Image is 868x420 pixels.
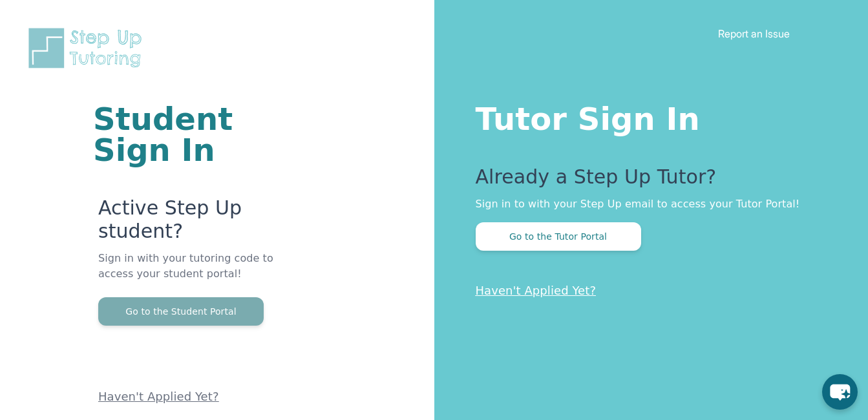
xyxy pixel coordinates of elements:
[98,305,264,317] a: Go to the Student Portal
[476,284,597,297] a: Haven't Applied Yet?
[476,222,641,251] button: Go to the Tutor Portal
[476,230,641,242] a: Go to the Tutor Portal
[718,27,790,40] a: Report an Issue
[822,374,858,410] button: chat-button
[98,196,279,251] p: Active Step Up student?
[98,251,279,297] p: Sign in with your tutoring code to access your student portal!
[476,196,817,212] p: Sign in to with your Step Up email to access your Tutor Portal!
[26,26,150,70] img: Step Up Tutoring horizontal logo
[93,103,279,165] h1: Student Sign In
[98,297,264,326] button: Go to the Student Portal
[98,390,219,403] a: Haven't Applied Yet?
[476,98,817,134] h1: Tutor Sign In
[476,165,817,196] p: Already a Step Up Tutor?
